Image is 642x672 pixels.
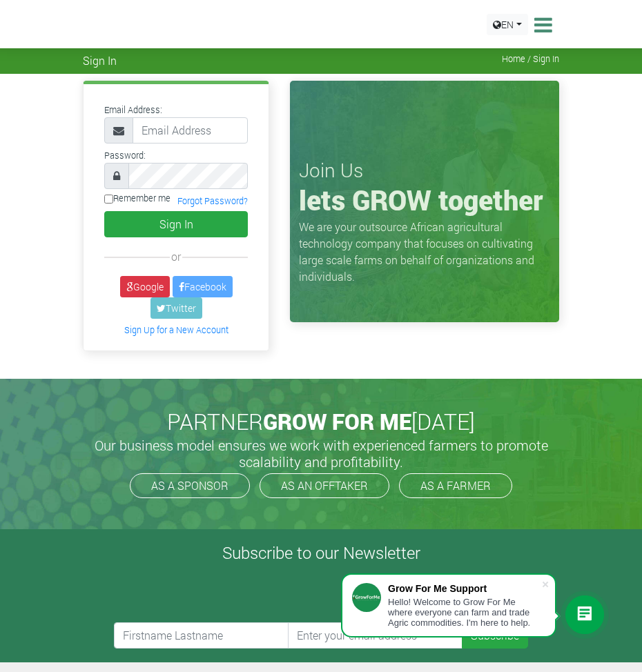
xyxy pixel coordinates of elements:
[17,543,625,563] h4: Subscribe to our Newsletter
[114,569,324,622] iframe: reCAPTCHA
[487,14,528,35] a: EN
[388,583,541,594] div: Grow For Me Support
[299,184,550,217] h1: lets GROW together
[299,219,550,285] p: We are your outsource African agricultural technology company that focuses on cultivating large s...
[299,159,550,182] h3: Join Us
[104,103,162,117] label: Email Address:
[263,406,411,436] span: GROW FOR ME
[88,408,554,435] h2: PARTNER [DATE]
[288,622,463,649] input: Enter your email address
[104,248,248,265] div: or
[104,149,146,162] label: Password:
[177,195,248,206] a: Forgot Password?
[120,276,170,297] a: Google
[104,192,171,205] label: Remember me
[124,324,228,335] a: Sign Up for a New Account
[114,622,289,649] input: Firstname Lastname
[388,597,541,628] div: Hello! Welcome to Grow For Me where everyone can farm and trade Agric commodities. I'm here to help.
[133,117,248,144] input: Email Address
[86,437,556,470] h5: Our business model ensures we work with experienced farmers to promote scalability and profitabil...
[399,473,512,498] a: AS A FARMER
[502,54,559,64] span: Home / Sign In
[260,473,389,498] a: AS AN OFFTAKER
[130,473,250,498] a: AS A SPONSOR
[104,195,113,204] input: Remember me
[83,54,117,67] span: Sign In
[104,211,248,237] button: Sign In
